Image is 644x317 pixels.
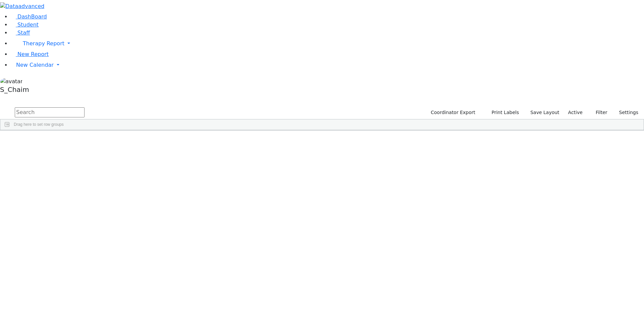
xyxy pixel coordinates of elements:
span: Student [17,21,39,28]
span: Drag here to set row groups [14,122,64,127]
a: Student [11,21,39,28]
button: Filter [587,107,610,118]
span: New Calendar [16,62,54,68]
button: Save Layout [527,107,562,118]
span: Therapy Report [23,40,64,47]
button: Settings [610,107,641,118]
a: New Report [11,51,49,57]
button: Print Labels [484,107,522,118]
a: New Calendar [11,58,644,72]
button: Coordinator Export [426,107,478,118]
a: DashBoard [11,13,47,20]
a: Staff [11,30,30,36]
span: New Report [17,51,49,57]
span: DashBoard [17,13,47,20]
a: Therapy Report [11,37,644,50]
input: Search [15,107,85,117]
span: Staff [17,30,30,36]
label: Active [565,107,586,118]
